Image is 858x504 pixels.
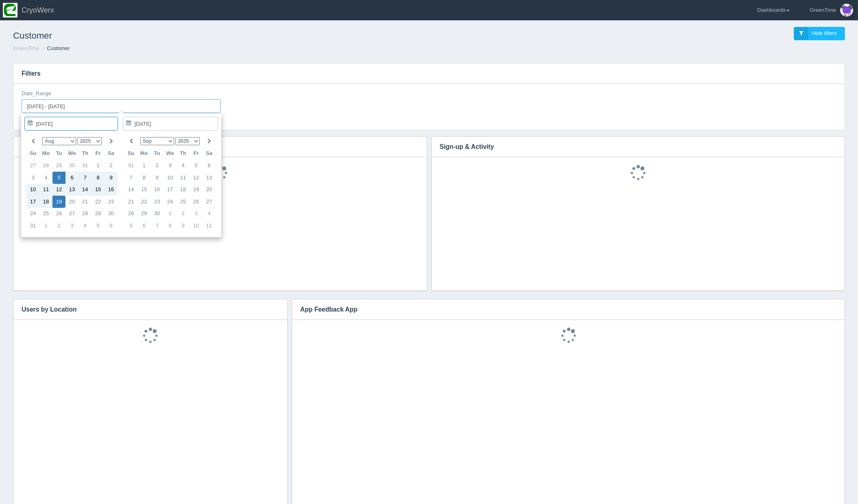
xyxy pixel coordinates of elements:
td: 23 [105,196,118,208]
td: 19 [52,196,65,208]
td: 26 [190,196,203,208]
td: 28 [124,208,138,220]
h3: App Feedback App [292,299,832,320]
td: 24 [164,196,177,208]
h3: Top Customer [13,137,415,157]
h3: Filters [13,63,845,84]
td: 31 [26,220,39,232]
td: 10 [164,172,177,184]
td: 9 [151,172,164,184]
td: 4 [203,208,216,220]
td: 25 [39,208,52,220]
td: 31 [124,159,138,172]
h3: Users by Location [13,299,275,320]
td: 9 [105,172,118,184]
td: 4 [79,220,92,232]
h3: Sign-up & Activity [432,137,833,157]
td: 2 [151,159,164,172]
td: 22 [138,196,151,208]
img: so2zg2bv3y2ub16hxtjr.png [3,3,17,17]
td: 8 [92,172,105,184]
td: 22 [92,196,105,208]
span: CryoWerx [22,6,54,14]
td: 4 [177,159,190,172]
td: 5 [92,220,105,232]
th: Sa [203,148,216,160]
th: Tu [52,148,65,160]
li: Customer [41,45,70,52]
td: 13 [65,184,79,196]
td: 2 [105,159,118,172]
td: 27 [203,196,216,208]
th: We [164,148,177,160]
td: 21 [79,196,92,208]
h1: Customer [13,27,429,45]
td: 8 [138,172,151,184]
th: Su [124,148,138,160]
a: Hide filters [794,27,845,40]
td: 16 [105,184,118,196]
td: 14 [79,184,92,196]
td: 16 [151,184,164,196]
th: Sa [105,148,118,160]
td: 7 [151,220,164,232]
td: 29 [92,208,105,220]
td: 27 [65,208,79,220]
td: 11 [203,220,216,232]
td: 23 [151,196,164,208]
th: Tu [151,148,164,160]
td: 18 [39,196,52,208]
td: 31 [79,159,92,172]
td: 6 [138,220,151,232]
td: 12 [190,172,203,184]
td: 5 [124,220,138,232]
td: 4 [39,172,52,184]
td: 10 [26,184,39,196]
td: 30 [151,208,164,220]
td: 30 [65,159,79,172]
td: 18 [177,184,190,196]
td: 20 [203,184,216,196]
th: Fr [190,148,203,160]
a: GreenTime [13,45,39,51]
td: 6 [105,220,118,232]
div: GreenTime [810,2,836,18]
td: 1 [92,159,105,172]
td: 28 [39,159,52,172]
th: Mo [138,148,151,160]
td: 29 [52,159,65,172]
td: 14 [124,184,138,196]
td: 17 [26,196,39,208]
td: 3 [164,159,177,172]
label: Date_Range [22,90,51,98]
th: Su [26,148,39,160]
td: 26 [52,208,65,220]
td: 7 [124,172,138,184]
span: Hide filters [812,30,837,36]
td: 5 [190,159,203,172]
th: Th [79,148,92,160]
td: 6 [203,159,216,172]
td: 1 [138,159,151,172]
td: 15 [138,184,151,196]
td: 29 [138,208,151,220]
td: 9 [177,220,190,232]
th: Mo [39,148,52,160]
td: 6 [65,172,79,184]
td: 28 [79,208,92,220]
td: 30 [105,208,118,220]
td: 8 [164,220,177,232]
td: 15 [92,184,105,196]
th: We [65,148,79,160]
td: 5 [52,172,65,184]
th: Th [177,148,190,160]
img: Profile Picture [840,4,853,17]
td: 21 [124,196,138,208]
td: 1 [164,208,177,220]
td: 24 [26,208,39,220]
td: 2 [177,208,190,220]
td: 11 [39,184,52,196]
th: Fr [92,148,105,160]
td: 13 [203,172,216,184]
td: 10 [190,220,203,232]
